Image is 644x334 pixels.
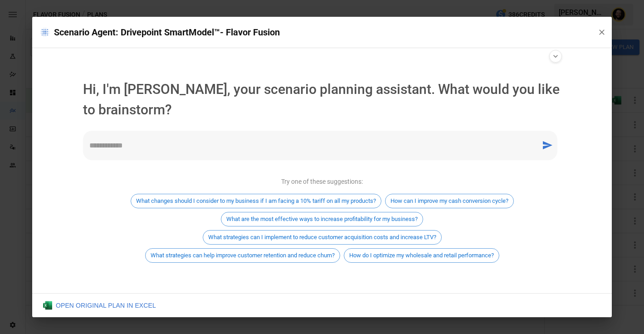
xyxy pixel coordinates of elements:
span: How can I improve my cash conversion cycle? [385,197,513,204]
span: How do I optimize my wholesale and retail performance? [344,252,499,259]
span: What strategies can I implement to reduce customer acquisition costs and increase LTV? [203,234,441,241]
p: Scenario Agent: Drivepoint SmartModel™- Flavor Fusion [39,25,590,39]
p: Try one of these suggestions: [281,177,363,187]
p: Hi, I'm [PERSON_NAME], your scenario planning assistant. What would you like to brainstorm? [83,79,561,120]
div: OPEN ORIGINAL PLAN IN EXCEL [43,301,156,310]
span: What strategies can help improve customer retention and reduce churn? [146,252,340,259]
button: Show agent settings [549,50,562,63]
span: What are the most effective ways to increase profitability for my business? [221,216,423,222]
img: Excel [43,301,52,310]
span: What changes should I consider to my business if I am facing a 10% tariff on all my products? [131,197,381,204]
